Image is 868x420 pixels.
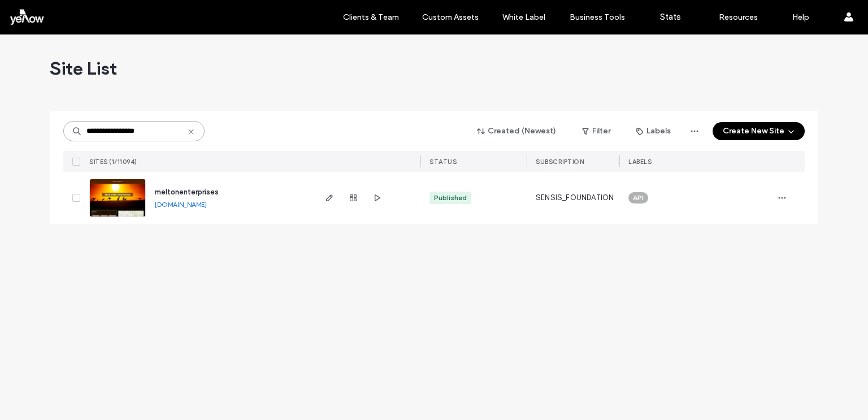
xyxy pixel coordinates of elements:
span: SITES (1/11094) [89,158,137,166]
span: SUBSCRIPTION [536,158,584,166]
span: API [633,193,644,203]
span: Site List [50,57,117,80]
a: meltonenterprises [155,188,219,196]
button: Created (Newest) [467,122,566,140]
label: White Label [502,12,545,22]
label: Help [792,12,809,22]
span: Help [25,8,49,18]
button: Create New Site [713,122,805,140]
label: Stats [660,12,681,22]
span: LABELS [628,158,652,166]
label: Custom Assets [422,12,479,22]
label: Business Tools [570,12,625,22]
label: Resources [719,12,758,22]
button: Labels [626,122,681,140]
a: [DOMAIN_NAME] [155,200,207,209]
span: SENSIS_FOUNDATION [536,192,614,203]
span: STATUS [429,158,457,166]
label: Sites [288,12,307,22]
button: Filter [571,122,622,140]
div: Published [434,193,467,203]
label: Clients & Team [343,12,399,22]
